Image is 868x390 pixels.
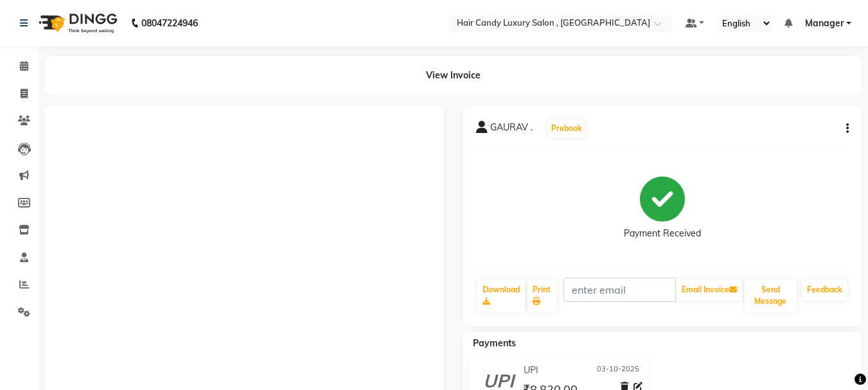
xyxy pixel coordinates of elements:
[624,227,701,240] div: Payment Received
[527,279,557,312] a: Print
[805,17,844,30] span: Manager
[524,364,538,377] span: UPI
[745,279,797,312] button: Send Message
[490,121,533,139] span: GAURAV .
[45,56,862,95] div: View Invoice
[473,337,516,349] span: Payments
[477,279,525,312] a: Download
[33,5,121,41] img: logo
[141,5,198,41] b: 08047224946
[677,279,742,301] button: Email Invoice
[563,278,676,302] input: enter email
[548,120,585,137] button: Prebook
[597,364,639,377] span: 03-10-2025
[802,279,847,301] a: Feedback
